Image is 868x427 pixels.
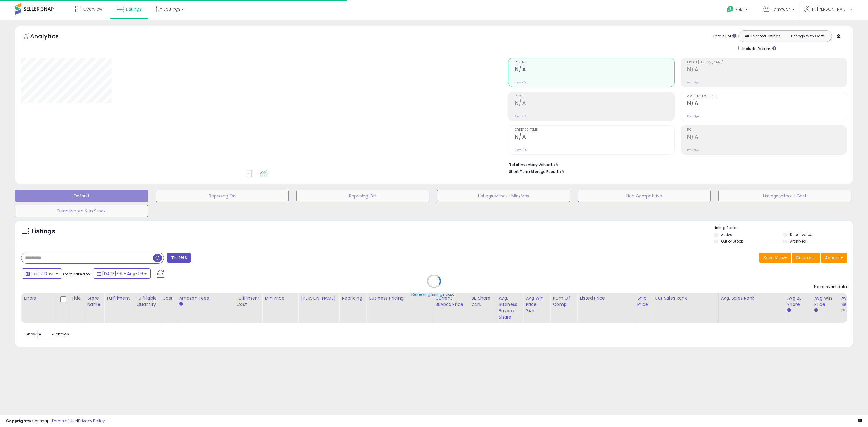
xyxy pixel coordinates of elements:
button: Listings without Min/Max [437,190,570,202]
h2: N/A [687,66,847,74]
button: Repricing Off [296,190,429,202]
button: Non Competitive [578,190,711,202]
li: N/A [509,161,842,168]
span: Profit [PERSON_NAME] [687,61,847,64]
h2: N/A [687,133,847,142]
span: FanWear [771,6,790,12]
div: Totals For [713,33,736,39]
h2: N/A [515,66,674,74]
h2: N/A [515,100,674,108]
small: Prev: N/A [687,81,699,84]
small: Prev: N/A [515,81,527,84]
span: Avg. Buybox Share [687,95,847,98]
span: Listings [126,6,142,12]
h5: Analytics [30,32,71,42]
button: All Selected Listings [740,32,785,40]
small: Prev: N/A [687,148,699,152]
span: Hi [PERSON_NAME] [812,6,848,12]
small: Prev: N/A [515,115,527,118]
span: Revenue [515,61,674,64]
a: Help [722,1,754,20]
span: ROI [687,128,847,132]
span: Overview [83,6,102,12]
button: Default [15,190,148,202]
button: Listings With Cost [785,32,830,40]
h2: N/A [687,100,847,108]
b: Short Term Storage Fees: [509,169,556,174]
button: Repricing On [156,190,289,202]
span: Profit [515,95,674,98]
span: Help [735,7,744,12]
div: Include Returns [734,45,784,52]
span: Ordered Items [515,128,674,132]
h2: N/A [515,133,674,142]
button: Listings without Cost [718,190,851,202]
button: Deactivated & In Stock [15,205,148,217]
small: Prev: N/A [687,115,699,118]
small: Prev: N/A [515,148,527,152]
div: Retrieving listings data.. [411,292,457,297]
i: Get Help [726,5,734,13]
a: Hi [PERSON_NAME] [804,6,852,20]
b: Total Inventory Value: [509,162,550,167]
span: N/A [557,169,564,174]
